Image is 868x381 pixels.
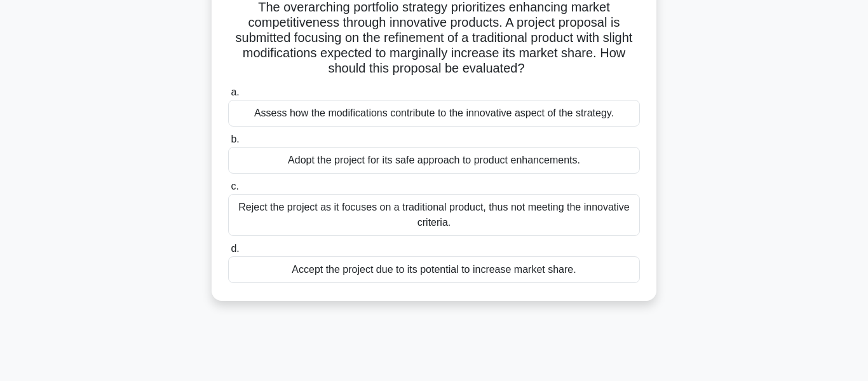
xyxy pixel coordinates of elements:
[228,100,640,127] div: Assess how the modifications contribute to the innovative aspect of the strategy.
[231,87,239,97] span: a.
[228,256,640,283] div: Accept the project due to its potential to increase market share.
[231,243,239,254] span: d.
[231,181,238,191] span: c.
[228,147,640,174] div: Adopt the project for its safe approach to product enhancements.
[231,134,239,144] span: b.
[228,194,640,236] div: Reject the project as it focuses on a traditional product, thus not meeting the innovative criteria.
